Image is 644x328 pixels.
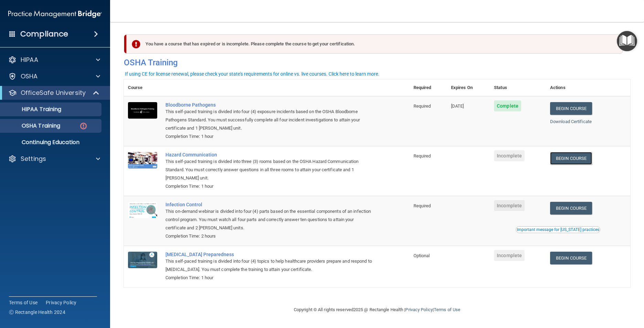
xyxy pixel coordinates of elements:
h4: Compliance [20,29,68,39]
div: Copyright © All rights reserved 2025 @ Rectangle Health | | [251,299,503,321]
a: [MEDICAL_DATA] Preparedness [165,252,375,257]
a: Infection Control [165,202,375,207]
span: Incomplete [494,250,525,261]
div: Completion Time: 1 hour [165,182,375,190]
a: Terms of Use [434,307,460,312]
span: Complete [494,100,521,111]
div: If using CE for license renewal, please check your state's requirements for online vs. live cours... [125,72,379,76]
iframe: Drift Widget Chat Controller [525,279,636,307]
th: Status [490,79,546,96]
span: [DATE] [451,103,464,109]
span: Incomplete [494,200,525,211]
div: This on-demand webinar is divided into four (4) parts based on the essential components of an inf... [165,207,375,232]
button: If using CE for license renewal, please check your state's requirements for online vs. live cours... [124,70,380,77]
a: Bloodborne Pathogens [165,102,375,108]
div: This self-paced training is divided into four (4) topics to help healthcare providers prepare and... [165,257,375,274]
span: Optional [414,253,430,258]
div: This self-paced training is divided into four (4) exposure incidents based on the OSHA Bloodborne... [165,108,375,132]
button: Read this if you are a dental practitioner in the state of CA [516,226,600,233]
a: Begin Course [550,102,592,115]
p: Settings [21,155,46,163]
p: OSHA Training [4,122,60,129]
span: Required [414,103,431,109]
th: Actions [546,79,630,96]
h4: OSHA Training [124,58,630,67]
p: Continuing Education [4,139,98,146]
p: OSHA [21,72,38,80]
a: Begin Course [550,152,592,165]
th: Required [409,79,447,96]
span: Ⓒ Rectangle Health 2024 [9,309,65,316]
img: danger-circle.6113f641.png [79,122,88,130]
p: OfficeSafe University [21,89,86,97]
a: Hazard Communication [165,152,375,157]
div: Important message for [US_STATE] practices [517,228,599,232]
a: Privacy Policy [46,299,77,306]
div: Completion Time: 1 hour [165,274,375,282]
div: Completion Time: 2 hours [165,232,375,240]
div: You have a course that has expired or is incomplete. Please complete the course to get your certi... [127,34,623,54]
p: HIPAA [21,56,38,64]
div: This self-paced training is divided into three (3) rooms based on the OSHA Hazard Communication S... [165,157,375,182]
a: OfficeSafe University [8,89,100,97]
span: Incomplete [494,150,525,161]
button: Open Resource Center [617,31,637,51]
img: exclamation-circle-solid-danger.72ef9ffc.png [132,40,140,48]
a: Download Certificate [550,119,592,124]
th: Course [124,79,161,96]
div: Completion Time: 1 hour [165,132,375,141]
a: Settings [8,155,100,163]
span: Required [414,153,431,158]
a: Privacy Policy [405,307,432,312]
p: HIPAA Training [4,106,61,113]
a: Terms of Use [9,299,37,306]
th: Expires On [447,79,490,96]
a: HIPAA [8,56,100,64]
span: Required [414,203,431,208]
a: Begin Course [550,252,592,264]
img: PMB logo [8,7,102,21]
a: OSHA [8,72,100,80]
a: Begin Course [550,202,592,215]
